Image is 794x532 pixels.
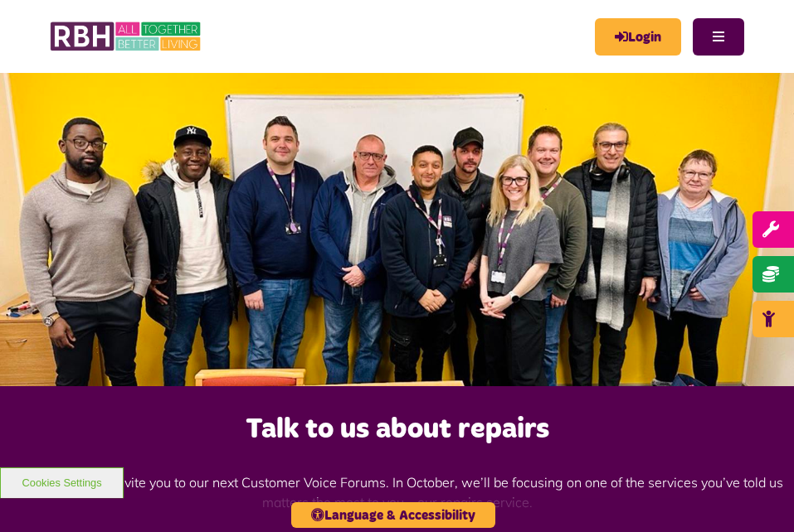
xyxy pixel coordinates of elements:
img: RBH [50,17,203,56]
button: Navigation [693,18,744,56]
h2: Talk to us about repairs [8,411,786,447]
button: Language & Accessibility [291,502,495,528]
a: MyRBH [595,18,681,56]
